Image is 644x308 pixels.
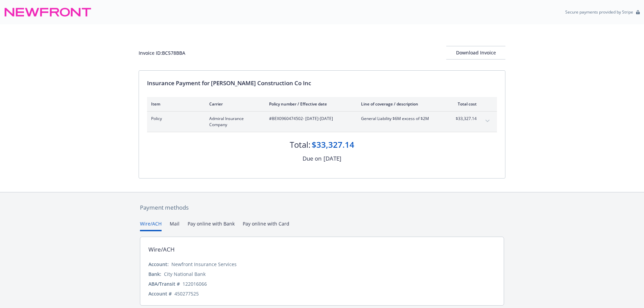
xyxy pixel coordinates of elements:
button: Wire/ACH [140,220,162,231]
div: Account: [148,261,169,268]
button: Pay online with Bank [188,220,235,231]
div: $33,327.14 [312,139,354,150]
div: Download Invoice [446,46,505,59]
button: Mail [170,220,180,231]
span: Admiral Insurance Company [209,116,258,128]
div: PolicyAdmiral Insurance Company#BEX0960474502- [DATE]-[DATE]General Liability $6M excess of $2M$3... [147,112,497,132]
span: $33,327.14 [451,116,477,122]
div: City National Bank [164,270,206,278]
div: Wire/ACH [148,245,175,254]
div: Line of coverage / description [361,101,440,107]
span: General Liability $6M excess of $2M [361,116,440,122]
div: Account # [148,290,172,297]
div: ABA/Transit # [148,280,180,287]
span: #BEX0960474502 - [DATE]-[DATE] [269,116,350,122]
div: Payment methods [140,203,504,212]
div: Insurance Payment for [PERSON_NAME] Construction Co Inc [147,79,497,88]
button: expand content [482,116,493,126]
div: Total cost [451,101,477,107]
div: 122016066 [183,280,207,287]
div: Bank: [148,270,161,278]
button: Pay online with Card [243,220,289,231]
span: Policy [151,116,198,122]
button: Download Invoice [446,46,505,60]
div: Due on [303,154,321,163]
div: Carrier [209,101,258,107]
div: 450277525 [174,290,199,297]
div: Item [151,101,198,107]
div: Policy number / Effective date [269,101,350,107]
p: Secure payments provided by Stripe [565,9,633,15]
div: [DATE] [324,154,341,163]
div: Invoice ID: BC578BBA [139,49,185,56]
div: Total: [290,139,310,150]
div: Newfront Insurance Services [171,261,237,268]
